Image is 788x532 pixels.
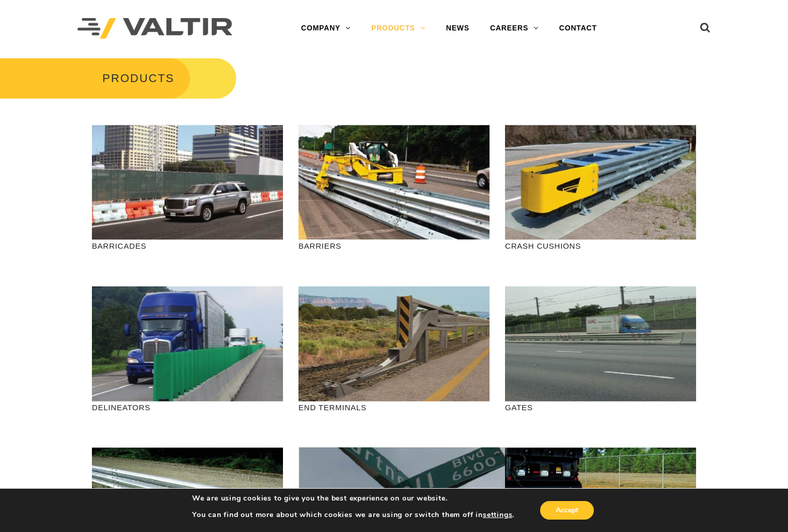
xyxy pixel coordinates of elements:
[549,18,607,39] a: CONTACT
[505,401,696,413] p: GATES
[298,240,490,252] p: BARRIERS
[480,18,549,39] a: CAREERS
[483,510,512,520] button: settings
[92,401,283,413] p: DELINEATORS
[436,18,480,39] a: NEWS
[92,240,283,252] p: BARRICADES
[192,494,514,503] p: We are using cookies to give you the best experience on our website.
[192,510,514,520] p: You can find out more about which cookies we are using or switch them off in .
[77,18,232,39] img: Valtir
[298,401,490,413] p: END TERMINALS
[540,501,594,520] button: Accept
[361,18,436,39] a: PRODUCTS
[505,240,696,252] p: CRASH CUSHIONS
[291,18,361,39] a: COMPANY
